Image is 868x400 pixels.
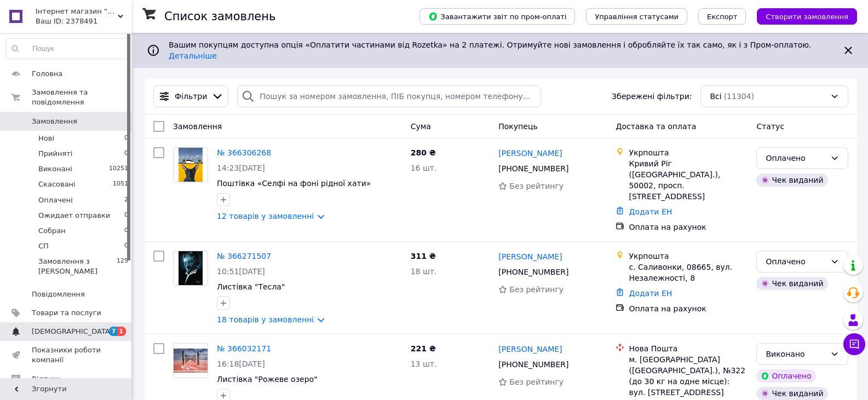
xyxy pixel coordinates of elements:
div: Кривий Ріг ([GEOGRAPHIC_DATA].), 50002, просп. [STREET_ADDRESS] [629,158,748,202]
div: с. Саливонки, 08665, вул. Незалежності, 8 [629,262,748,283]
span: Статус [756,122,784,131]
span: Повідомлення [32,289,85,299]
span: Нові [38,134,54,143]
span: 16:18[DATE] [217,360,265,368]
span: 1 [117,327,126,336]
div: Чек виданий [756,277,827,290]
span: 280 ₴ [411,148,436,157]
a: № 366306268 [217,148,271,157]
span: Прийняті [38,149,72,159]
span: Експорт [707,13,738,21]
a: № 366271507 [217,252,271,260]
span: Доставка та оплата [616,122,696,131]
span: СП [38,241,49,251]
div: Оплата на рахунок [629,222,748,233]
div: Укрпошта [629,251,748,262]
span: 311 ₴ [411,252,436,260]
span: 0 [124,241,128,251]
div: Ваш ID: 2378491 [36,16,131,26]
a: [PERSON_NAME] [498,148,562,159]
span: Управління статусами [595,13,679,21]
span: [DEMOGRAPHIC_DATA] [32,327,113,337]
span: Без рейтингу [509,182,564,190]
a: 12 товарів у замовленні [217,212,314,221]
div: Чек виданий [756,387,827,400]
span: Замовлення [173,122,222,131]
span: 16 шт. [411,164,437,172]
div: Оплачено [766,256,826,268]
span: 10:51[DATE] [217,267,265,276]
span: 10251 [109,164,128,174]
a: № 366032171 [217,344,271,353]
div: [PHONE_NUMBER] [496,357,571,372]
span: Головна [32,69,62,79]
span: Створити замовлення [766,13,848,21]
span: 1051 [113,179,128,189]
span: Скасовані [38,179,76,189]
a: 18 товарів у замовленні [217,315,314,324]
div: Оплачено [766,152,826,164]
span: 2 [124,195,128,205]
a: Фото товару [173,147,208,182]
span: 221 ₴ [411,344,436,353]
img: Фото товару [179,148,203,182]
a: Додати ЕН [629,207,672,216]
span: 7 [109,327,118,336]
span: Виконані [38,164,72,174]
span: 0 [124,134,128,143]
a: Детальніше [169,51,217,60]
a: Фото товару [173,251,208,286]
button: Завантажити звіт по пром-оплаті [419,8,575,25]
a: Додати ЕН [629,289,672,298]
a: [PERSON_NAME] [498,251,562,262]
span: (11304) [724,92,754,101]
div: Оплачено [756,369,815,382]
span: 0 [124,211,128,221]
span: Всі [710,91,721,102]
span: Завантажити звіт по пром-оплаті [428,11,566,21]
div: м. [GEOGRAPHIC_DATA] ([GEOGRAPHIC_DATA].), №322 (до 30 кг на одне місце): вул. [STREET_ADDRESS] [629,354,748,398]
span: 0 [124,226,128,236]
img: Фото товару [174,349,208,373]
img: Фото товару [179,251,202,285]
a: Листівка "Тесла" [217,282,285,291]
span: Збережені фільтри: [612,91,692,102]
button: Управління статусами [586,8,687,25]
a: Листівка "Рожеве озеро" [217,375,318,384]
span: Cума [411,122,431,131]
div: Оплата на рахунок [629,303,748,314]
a: Створити замовлення [746,11,857,20]
span: 0 [124,149,128,159]
a: [PERSON_NAME] [498,344,562,355]
span: Покупець [498,122,537,131]
span: Відгуки [32,374,60,384]
div: [PHONE_NUMBER] [496,264,571,280]
span: Інтернет магазин "Листівки для душі" [36,7,118,16]
h1: Список замовлень [164,10,275,23]
button: Експорт [698,8,746,25]
span: Ожидает отправки [38,211,110,221]
div: Виконано [766,348,826,360]
span: Вашим покупцям доступна опція «Оплатити частинами від Rozetka» на 2 платежі. Отримуйте нові замов... [169,40,815,60]
a: Поштівка «Селфі на фоні рідної хати» [217,179,371,188]
div: Укрпошта [629,147,748,158]
span: 125 [117,257,128,276]
div: [PHONE_NUMBER] [496,161,571,176]
span: Оплачені [38,195,73,205]
span: Без рейтингу [509,285,564,294]
span: Замовлення та повідомлення [32,88,131,107]
span: 18 шт. [411,267,437,276]
button: Чат з покупцем [843,333,865,355]
span: 14:23[DATE] [217,164,265,172]
span: 13 шт. [411,360,437,368]
input: Пошук за номером замовлення, ПІБ покупця, номером телефону, Email, номером накладної [237,85,541,107]
span: Показники роботи компанії [32,345,101,365]
a: Фото товару [173,343,208,378]
button: Створити замовлення [757,8,857,25]
span: Замовлення [32,117,77,126]
div: Чек виданий [756,173,827,187]
span: Без рейтингу [509,378,564,386]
